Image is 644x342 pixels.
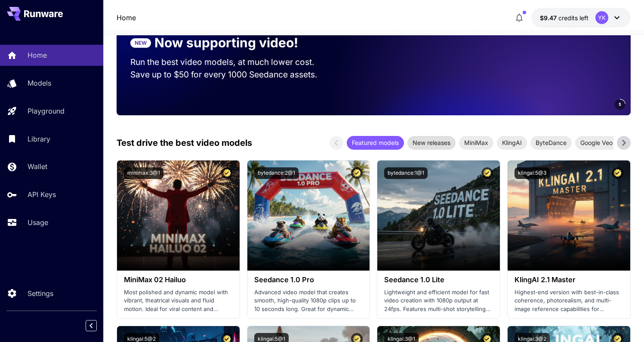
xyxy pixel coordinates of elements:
[497,136,527,150] div: KlingAI
[377,160,500,271] img: alt
[612,167,623,179] button: Certified Model – Vetted for best performance and includes a commercial license.
[481,167,493,179] button: Certified Model – Vetted for best performance and includes a commercial license.
[117,136,252,149] p: Test drive the best video models
[28,134,50,144] p: Library
[86,320,97,331] button: Collapse sidebar
[515,288,623,314] p: Highest-end version with best-in-class coherence, photorealism, and multi-image reference capabil...
[28,161,47,172] p: Wallet
[407,136,456,150] div: New releases
[154,33,298,52] p: Now supporting video!
[540,13,589,22] div: $9.47313
[28,78,51,88] p: Models
[351,167,363,179] button: Certified Model – Vetted for best performance and includes a commercial license.
[347,138,404,147] span: Featured models
[28,106,65,116] p: Playground
[384,276,493,284] h3: Seedance 1.0 Lite
[254,288,363,314] p: Advanced video model that creates smooth, high-quality 1080p clips up to 10 seconds long. Great f...
[124,276,233,284] h3: MiniMax 02 Hailuo
[575,136,618,150] div: Google Veo
[515,167,550,179] button: klingai:5@3
[508,160,630,271] img: alt
[531,8,631,28] button: $9.47313YK
[254,167,299,179] button: bytedance:2@1
[459,138,493,147] span: MiniMax
[254,276,363,284] h3: Seedance 1.0 Pro
[28,217,48,228] p: Usage
[135,39,147,47] p: NEW
[595,11,608,24] div: YK
[247,160,370,271] img: alt
[221,167,233,179] button: Certified Model – Vetted for best performance and includes a commercial license.
[530,136,572,150] div: ByteDance
[124,288,233,314] p: Most polished and dynamic model with vibrant, theatrical visuals and fluid motion. Ideal for vira...
[497,138,527,147] span: KlingAI
[130,56,331,68] p: Run the best video models, at much lower cost.
[384,167,428,179] button: bytedance:1@1
[130,68,331,81] p: Save up to $50 for every 1000 Seedance assets.
[459,136,493,150] div: MiniMax
[117,160,240,271] img: alt
[28,50,47,60] p: Home
[384,288,493,314] p: Lightweight and efficient model for fast video creation with 1080p output at 24fps. Features mult...
[28,189,56,200] p: API Keys
[92,318,103,333] div: Collapse sidebar
[558,14,589,22] span: credits left
[124,167,163,179] button: minimax:3@1
[515,276,623,284] h3: KlingAI 2.1 Master
[347,136,404,150] div: Featured models
[575,138,618,147] span: Google Veo
[117,12,136,23] a: Home
[540,14,558,22] span: $9.47
[530,138,572,147] span: ByteDance
[407,138,456,147] span: New releases
[28,288,53,299] p: Settings
[619,101,621,108] span: 5
[117,12,136,23] nav: breadcrumb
